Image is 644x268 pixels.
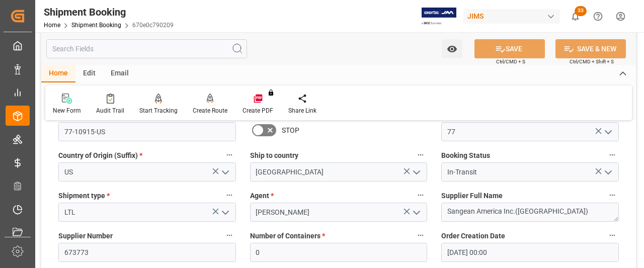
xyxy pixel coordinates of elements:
span: 33 [575,6,587,16]
span: Agent [250,191,274,201]
button: SAVE & NEW [555,39,626,58]
button: Supplier Full Name [606,189,619,202]
button: Country of Origin (Suffix) * [223,148,236,161]
button: Supplier Number [223,229,236,242]
button: show 33 new notifications [564,5,587,28]
span: Order Creation Date [441,231,505,241]
div: JIMS [463,9,560,24]
span: STOP [282,125,299,136]
button: Order Creation Date [606,229,619,242]
button: open menu [217,164,232,180]
button: Shipment type * [223,189,236,202]
input: Search Fields [46,39,247,58]
div: Email [103,65,136,82]
button: open menu [217,205,232,220]
div: Start Tracking [139,106,178,115]
span: Supplier Number [58,231,113,241]
span: Shipment type [58,191,110,201]
span: Supplier Full Name [441,191,503,201]
span: Ctrl/CMD + Shift + S [570,58,614,65]
input: DD.MM.YYYY HH:MM [441,243,619,262]
img: Exertis%20JAM%20-%20Email%20Logo.jpg_1722504956.jpg [422,8,456,25]
button: open menu [409,205,424,220]
button: open menu [442,39,462,58]
textarea: Sangean America Inc.([GEOGRAPHIC_DATA]) [441,203,619,222]
div: Home [41,65,75,82]
span: Ship to country [250,150,298,161]
a: Shipment Booking [71,22,121,29]
button: open menu [600,124,615,140]
div: Shipment Booking [44,5,174,20]
button: open menu [409,164,424,180]
div: Edit [75,65,103,82]
a: Home [44,22,60,29]
button: Ship to country [414,148,427,161]
span: Number of Containers [250,231,325,241]
button: Booking Status [606,148,619,161]
span: Country of Origin (Suffix) [58,150,142,161]
div: Share Link [288,106,316,115]
button: Help Center [587,5,609,28]
button: open menu [600,164,615,180]
input: Type to search/select [58,162,236,182]
span: Booking Status [441,150,490,161]
span: Ctrl/CMD + S [496,58,525,65]
div: Audit Trail [96,106,124,115]
div: Create Route [193,106,227,115]
button: JIMS [463,7,564,26]
button: SAVE [474,39,545,58]
button: Agent * [414,189,427,202]
div: New Form [53,106,81,115]
button: Number of Containers * [414,229,427,242]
